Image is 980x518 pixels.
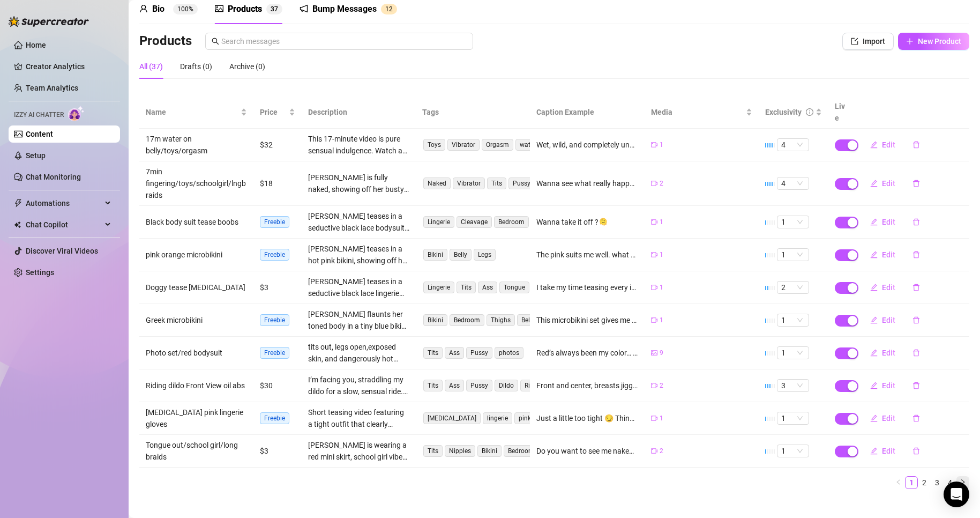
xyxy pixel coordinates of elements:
[660,413,663,424] span: 1
[870,349,878,357] span: edit
[26,41,46,49] a: Home
[173,4,198,14] sup: 100%
[904,213,929,231] button: delete
[660,217,663,227] span: 1
[904,175,929,192] button: delete
[651,448,657,454] span: video-camera
[912,218,920,226] span: delete
[870,251,878,258] span: edit
[651,284,657,291] span: video-camera
[14,110,64,120] span: Izzy AI Chatter
[253,435,302,468] td: $3
[212,38,219,45] span: search
[520,380,563,391] span: Riding dildo
[882,414,895,423] span: Edit
[660,381,663,391] span: 2
[445,347,464,359] span: Ass
[882,349,895,357] span: Edit
[660,315,663,325] span: 1
[483,412,512,424] span: lingerie
[260,412,289,424] span: Freebie
[445,380,464,391] span: Ass
[308,374,409,397] div: I’m facing you, straddling my dildo for a slow, sensual ride. My nipples tighten as my tits bounc...
[139,96,253,129] th: Name
[882,218,895,226] span: Edit
[308,406,409,430] div: Short teasing video featuring a tight outfit that clearly outlines the [MEDICAL_DATA] in front vi...
[851,38,858,45] span: import
[453,177,485,189] span: Vibrator
[26,151,46,160] a: Setup
[508,177,535,189] span: Pussy
[882,447,895,455] span: Edit
[308,341,409,365] div: tits out, legs open,exposed skin, and dangerously hot energy,my bare pussy exposed ,i n the bed, ...
[781,314,805,326] span: 1
[271,5,274,13] span: 3
[862,312,904,329] button: Edit
[651,415,657,421] span: video-camera
[960,479,966,485] span: right
[139,61,163,72] div: All (37)
[457,282,476,293] span: Tits
[765,106,802,118] div: Exclusivity
[651,219,657,225] span: video-camera
[478,282,497,293] span: Ass
[495,380,518,391] span: Dildo
[904,246,929,263] button: delete
[912,284,920,291] span: delete
[229,61,265,72] div: Archive (0)
[389,5,393,13] span: 2
[517,314,539,326] span: Belly
[651,382,657,389] span: video-camera
[260,106,287,118] span: Price
[918,476,931,489] li: 2
[308,243,409,267] div: [PERSON_NAME] teases in a hot pink bikini, showing off her toned belly and legs. Her face is not ...
[139,33,192,50] h3: Products
[308,133,409,157] div: This 17-minute video is pure sensual indulgence. Watch as I tease and touch my wet, glistening bo...
[781,282,805,293] span: 2
[253,271,302,304] td: $3
[781,216,805,228] span: 1
[882,283,895,292] span: Edit
[423,216,454,228] span: Lingerie
[536,380,638,391] div: Front and center, breasts jiggling with every tease—ride me slow and watch it all drip… 😈💦
[466,347,492,359] span: Pussy
[450,249,472,261] span: Belly
[445,445,475,457] span: Nipples
[781,139,805,151] span: 4
[870,316,878,324] span: edit
[944,476,956,489] li: 4
[651,317,657,323] span: video-camera
[385,5,389,13] span: 1
[912,415,920,422] span: delete
[536,412,638,424] div: Just a little too tight 😏 Think you can handle this [MEDICAL_DATA] tease? 💗
[146,106,238,118] span: Name
[870,180,878,187] span: edit
[423,445,443,457] span: Tits
[892,476,905,489] li: Previous Page
[253,369,302,402] td: $30
[944,477,956,489] a: 4
[918,477,930,489] a: 2
[494,216,529,228] span: Bedroom
[26,247,98,255] a: Discover Viral Videos
[482,139,513,151] span: Orgasm
[423,412,481,424] span: [MEDICAL_DATA]
[651,350,657,356] span: picture
[466,380,492,391] span: Pussy
[26,84,78,92] a: Team Analytics
[912,141,920,149] span: delete
[842,33,894,50] button: Import
[660,446,663,456] span: 2
[870,218,878,226] span: edit
[423,177,451,189] span: Naked
[14,199,23,208] span: thunderbolt
[906,38,914,45] span: plus
[139,304,253,337] td: Greek microbikini
[912,447,920,455] span: delete
[381,4,397,14] sup: 12
[904,312,929,329] button: delete
[882,140,895,149] span: Edit
[536,314,638,326] div: This microbikini set gives me Greek vibes😍
[487,177,506,189] span: Tits
[645,96,759,129] th: Media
